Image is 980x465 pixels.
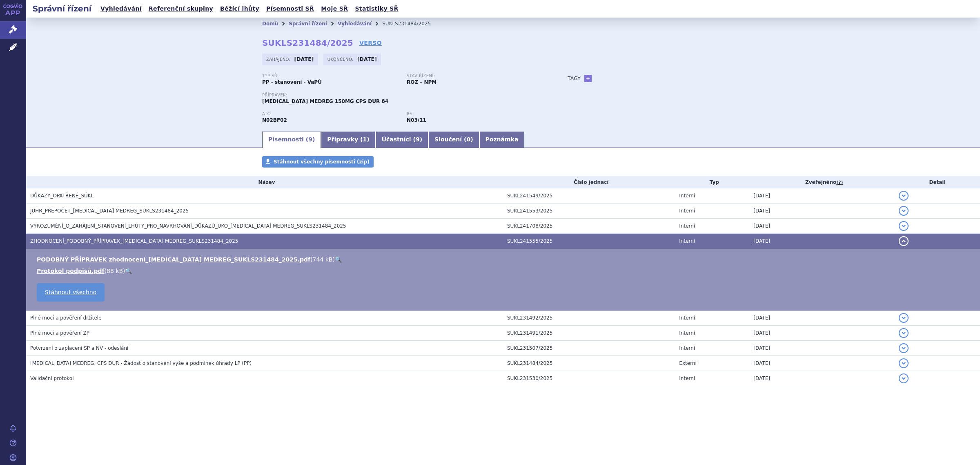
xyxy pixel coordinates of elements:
p: RS: [407,112,543,116]
span: 9 [308,136,312,143]
button: detail [899,373,909,383]
span: Externí [679,360,696,366]
td: [DATE] [749,219,895,234]
th: Název [26,176,503,188]
a: 🔍 [125,268,132,274]
a: Stáhnout všechno [37,283,105,302]
p: Typ SŘ: [262,74,399,78]
td: [DATE] [749,326,895,341]
span: Validační protokol [30,376,74,381]
span: Interní [679,345,695,351]
a: Moje SŘ [318,3,350,14]
li: ( ) [37,255,972,264]
button: detail [899,191,909,201]
th: Typ [675,176,749,188]
strong: [DATE] [357,56,377,62]
a: Vyhledávání [338,21,372,27]
a: PODOBNÝ PŘÍPRAVEK zhodnocení_[MEDICAL_DATA] MEDREG_SUKLS231484_2025.pdf [37,256,310,263]
span: Interní [679,193,695,199]
span: ZHODNOCENÍ_PODOBNÝ_PŘÍPRAVEK_PREGABALIN MEDREG_SUKLS231484_2025 [30,238,238,244]
a: Domů [262,21,278,27]
td: [DATE] [749,188,895,203]
h3: Tagy [568,74,581,83]
span: Interní [679,238,695,244]
span: 0 [466,136,470,143]
td: [DATE] [749,371,895,386]
strong: [DATE] [294,56,314,62]
span: DŮKAZY_OPATŘENÉ_SÚKL [30,193,94,199]
td: SUKL231507/2025 [503,341,675,356]
p: ATC: [262,112,399,116]
a: + [584,75,592,82]
a: Poznámka [479,132,525,148]
td: [DATE] [749,234,895,249]
td: SUKL231530/2025 [503,371,675,386]
a: 🔍 [335,256,342,263]
a: Písemnosti SŘ [264,3,316,14]
span: VYROZUMĚNÍ_O_ZAHÁJENÍ_STANOVENÍ_LHŮTY_PRO_NAVRHOVÁNÍ_DŮKAZŮ_UKO_PREGABALIN MEDREG_SUKLS231484_2025 [30,223,346,229]
a: Účastníci (9) [376,132,428,148]
h2: Správní řízení [26,3,98,14]
span: Potvrzení o zaplacení SP a NV - odeslání [30,345,128,351]
span: Plné moci a pověření držitele [30,315,102,321]
li: SUKLS231484/2025 [382,18,441,30]
td: SUKL241555/2025 [503,234,675,249]
a: Stáhnout všechny písemnosti (zip) [262,156,374,168]
a: Referenční skupiny [146,3,216,14]
td: [DATE] [749,203,895,219]
span: [MEDICAL_DATA] MEDREG 150MG CPS DUR 84 [262,98,388,104]
span: Plné moci a pověření ZP [30,330,89,336]
a: VERSO [359,39,382,47]
button: detail [899,206,909,216]
strong: pregabalin [407,117,426,123]
td: [DATE] [749,356,895,371]
button: detail [899,328,909,338]
a: Běžící lhůty [218,3,262,14]
a: Správní řízení [289,21,327,27]
span: Stáhnout všechny písemnosti (zip) [274,159,370,165]
span: Ukončeno: [327,56,355,63]
strong: SUKLS231484/2025 [262,38,353,48]
span: Interní [679,330,695,336]
td: SUKL231492/2025 [503,310,675,326]
strong: PREGABALIN [262,117,287,123]
span: 9 [416,136,420,143]
p: Přípravek: [262,93,551,98]
td: SUKL241708/2025 [503,219,675,234]
a: Přípravky (1) [321,132,375,148]
span: 744 kB [313,256,333,263]
a: Statistiky SŘ [352,3,401,14]
span: Interní [679,208,695,214]
td: SUKL241549/2025 [503,188,675,203]
button: detail [899,236,909,246]
td: SUKL231484/2025 [503,356,675,371]
span: Interní [679,376,695,381]
li: ( ) [37,267,972,275]
td: [DATE] [749,310,895,326]
span: PREGABALIN MEDREG, CPS DUR - Žádost o stanovení výše a podmínek úhrady LP (PP) [30,360,252,366]
span: Interní [679,223,695,229]
span: 88 kB [107,268,123,274]
button: detail [899,313,909,323]
a: Vyhledávání [98,3,144,14]
p: Stav řízení: [407,74,543,78]
span: Interní [679,315,695,321]
a: Sloučení (0) [428,132,479,148]
td: [DATE] [749,341,895,356]
button: detail [899,358,909,368]
td: SUKL231491/2025 [503,326,675,341]
button: detail [899,343,909,353]
strong: PP - stanovení - VaPÚ [262,79,322,85]
a: Protokol podpisů.pdf [37,268,105,274]
th: Detail [895,176,980,188]
abbr: (?) [836,180,843,186]
span: JUHR_PŘEPOČET_PREGABALIN MEDREG_SUKLS231484_2025 [30,208,189,214]
td: SUKL241553/2025 [503,203,675,219]
strong: ROZ – NPM [407,79,437,85]
th: Zveřejněno [749,176,895,188]
th: Číslo jednací [503,176,675,188]
a: Písemnosti (9) [262,132,321,148]
span: Zahájeno: [266,56,292,63]
span: 1 [363,136,367,143]
button: detail [899,221,909,231]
